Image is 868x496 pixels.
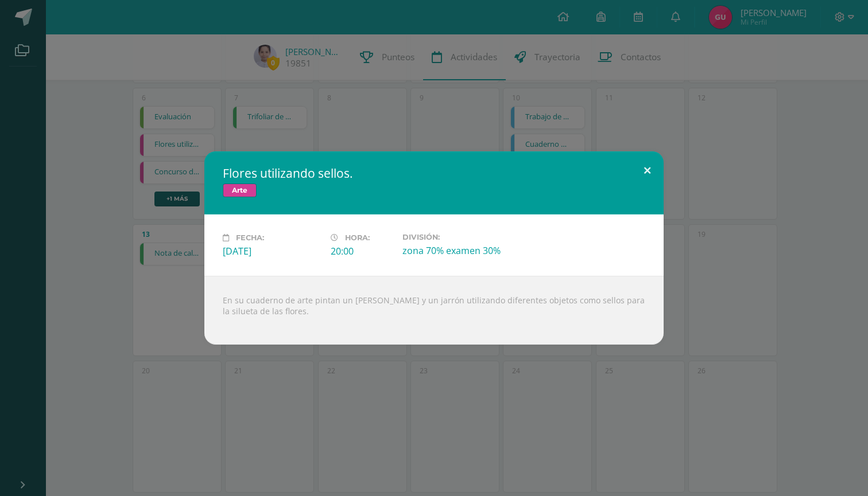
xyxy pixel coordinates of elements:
div: [DATE] [223,245,321,257]
button: Close (Esc) [631,151,664,190]
div: 20:00 [331,245,393,257]
label: División: [402,233,501,241]
span: Arte [223,183,257,197]
span: Hora: [345,233,370,242]
h2: Flores utilizando sellos. [223,165,645,181]
div: En su cuaderno de arte pintan un [PERSON_NAME] y un jarrón utilizando diferentes objetos como sel... [204,276,664,345]
div: zona 70% examen 30% [402,244,501,257]
span: Fecha: [236,233,264,242]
